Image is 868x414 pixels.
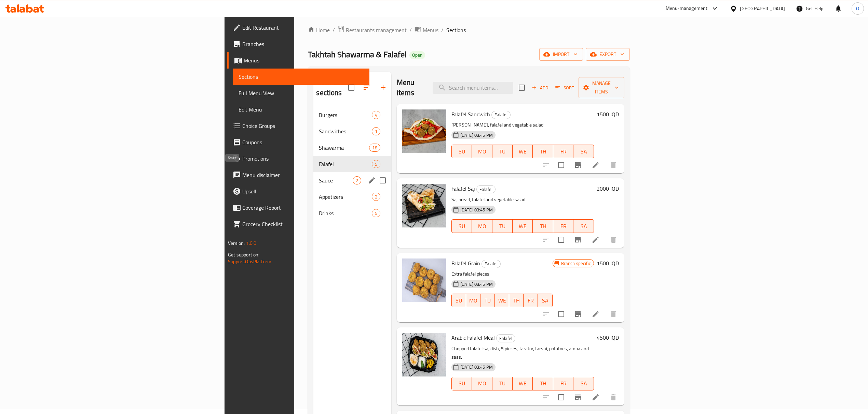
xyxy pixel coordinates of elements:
[482,260,500,268] span: Falafel
[466,294,480,307] button: MO
[529,83,551,93] button: Add
[455,296,463,306] span: SU
[451,121,594,129] p: [PERSON_NAME], falafel and vegetable salad
[451,183,475,194] span: Falafel Saj
[592,310,600,318] a: Edit menu item
[228,257,271,266] a: Support.OpsPlatform
[533,219,553,233] button: TH
[472,145,492,158] button: MO
[576,379,591,388] span: SA
[541,296,550,306] span: SA
[666,4,708,13] div: Menu-management
[233,85,369,101] a: Full Menu View
[242,187,364,195] span: Upsell
[458,281,496,287] span: [DATE] 03:45 PM
[228,239,245,248] span: Version:
[313,172,391,189] div: Sauce2edit
[397,77,424,98] h2: Menu items
[498,296,506,306] span: WE
[605,232,622,248] button: delete
[242,220,364,228] span: Grocery Checklist
[319,111,371,119] span: Burgers
[558,260,594,267] span: Branch specific
[313,123,391,139] div: Sandwiches1
[597,258,619,268] h6: 1500 IQD
[227,134,369,150] a: Coupons
[402,258,446,302] img: Falafel Grain
[492,145,513,158] button: TU
[515,221,530,231] span: WE
[227,36,369,52] a: Branches
[576,221,591,231] span: SA
[605,157,622,173] button: delete
[402,333,446,376] img: Arabic Falafel Meal
[451,332,495,343] span: Arabic Falafel Meal
[313,139,391,156] div: Shawarma18
[455,379,469,388] span: SU
[573,377,594,390] button: SA
[451,219,472,233] button: SU
[551,83,579,93] span: Sort items
[573,219,594,233] button: SA
[545,50,578,59] span: import
[570,306,586,322] button: Branch-specific-item
[458,132,496,138] span: [DATE] 03:45 PM
[740,5,785,12] div: [GEOGRAPHIC_DATA]
[529,83,551,93] span: Add item
[319,160,371,168] span: Falafel
[576,147,591,157] span: SA
[344,80,358,95] span: Select all sections
[227,19,369,36] a: Edit Restaurant
[242,40,364,48] span: Branches
[353,177,361,184] span: 2
[353,176,361,184] div: items
[319,127,371,135] span: Sandwiches
[513,219,533,233] button: WE
[472,219,492,233] button: MO
[554,233,568,247] span: Select to update
[492,377,513,390] button: TU
[553,219,573,233] button: FR
[246,239,257,248] span: 1.0.0
[239,73,364,81] span: Sections
[451,377,472,390] button: SU
[475,147,489,157] span: MO
[313,189,391,205] div: Appetizers2
[555,84,574,92] span: Sort
[553,377,573,390] button: FR
[554,83,576,93] button: Sort
[372,210,380,217] span: 5
[469,296,478,306] span: MO
[242,171,364,179] span: Menu disclaimer
[308,26,629,34] nav: breadcrumb
[242,122,364,130] span: Choice Groups
[451,195,594,204] p: Saj bread, falafel and vegetable salad
[319,144,369,152] div: Shawarma
[319,193,371,201] span: Appetizers
[451,294,466,307] button: SU
[227,52,369,69] a: Menus
[455,221,469,231] span: SU
[535,379,550,388] span: TH
[477,186,495,193] span: Falafel
[239,89,364,97] span: Full Menu View
[553,145,573,158] button: FR
[451,344,594,361] p: Chopped falafel saj dish, 5 pieces, tarator, tarshi, potatoes, amba and sass.
[492,219,513,233] button: TU
[597,109,619,119] h6: 1500 IQD
[372,127,380,135] div: items
[573,145,594,158] button: SA
[586,48,630,61] button: export
[372,128,380,135] span: 1
[496,334,515,342] div: Falafel
[338,26,407,34] a: Restaurants management
[524,294,538,307] button: FR
[495,294,509,307] button: WE
[423,26,438,34] span: Menus
[570,232,586,248] button: Branch-specific-item
[372,194,380,200] span: 2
